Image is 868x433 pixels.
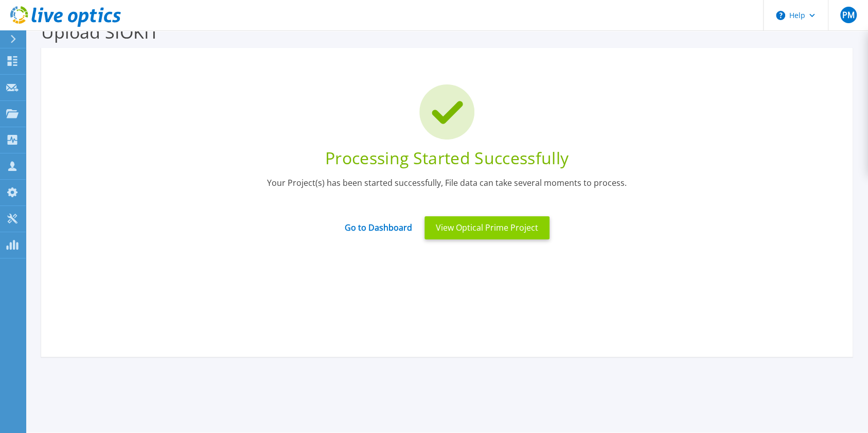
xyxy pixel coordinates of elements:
a: Go to Dashboard [345,214,412,233]
h3: Upload SIOKIT [41,20,853,44]
div: Processing Started Successfully [57,147,837,169]
div: Your Project(s) has been started successfully, File data can take several moments to process. [57,177,837,202]
button: View Optical Prime Project [424,216,550,239]
span: PM [842,11,854,19]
